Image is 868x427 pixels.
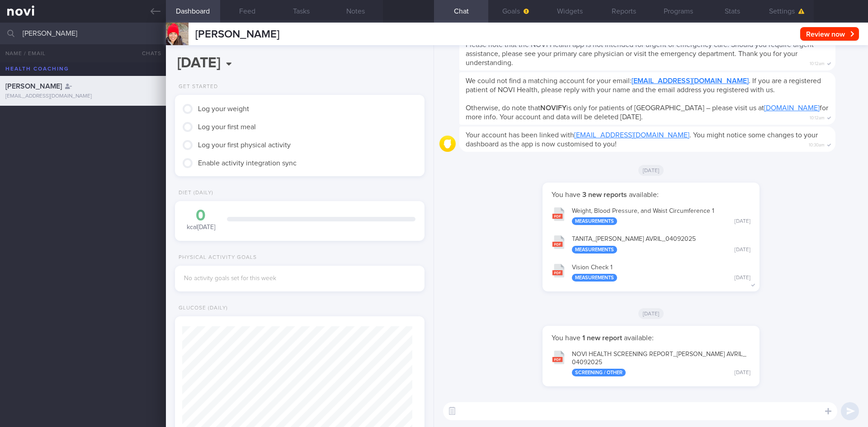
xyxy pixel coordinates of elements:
span: 10:12am [810,58,825,67]
div: [DATE] [735,370,750,376]
div: Screening / Other [572,369,626,376]
div: Vision Check 1 [572,264,750,282]
div: [DATE] [735,275,750,282]
button: Weight, Blood Pressure, and Waist Circumference 1 Measurements [DATE] [547,202,755,230]
div: Physical Activity Goals [175,254,257,261]
strong: 1 new report [580,334,624,342]
a: [DOMAIN_NAME] [764,104,820,112]
div: kcal [DATE] [184,208,218,232]
span: Otherwise, do note that is only for patients of [GEOGRAPHIC_DATA] – please visit us at for more i... [466,104,828,121]
span: [PERSON_NAME] [195,29,279,40]
a: [EMAIL_ADDRESS][DOMAIN_NAME] [632,77,749,84]
p: You have available: [552,190,750,199]
div: Measurements [572,274,617,282]
div: Diet (Daily) [175,190,213,197]
button: Vision Check 1 Measurements [DATE] [547,258,755,286]
div: 0 [184,208,218,224]
span: Please note that the NOVI Health app is not intended for urgent or emergency care. Should you req... [466,41,814,66]
button: TANITA_[PERSON_NAME] AVRIL_04092025 Measurements [DATE] [547,230,755,258]
div: [DATE] [735,247,750,253]
div: [DATE] [735,218,750,225]
div: Get Started [175,84,218,90]
span: [DATE] [638,165,664,176]
span: We could not find a matching account for your email: . If you are a registered patient of NOVI He... [466,77,821,94]
span: 10:12am [810,113,825,121]
span: 10:30am [809,140,825,148]
button: Chats [130,44,166,62]
button: NOVI HEALTH SCREENING REPORT_[PERSON_NAME] AVRIL_04092025 Screening / Other [DATE] [547,345,755,381]
div: Measurements [572,246,617,253]
div: Glucose (Daily) [175,305,228,312]
div: Measurements [572,217,617,225]
span: [DATE] [638,308,664,319]
span: Your account has been linked with . You might notice some changes to your dashboard as the app is... [466,131,818,148]
button: Review now [800,27,859,41]
strong: 3 new reports [580,191,629,198]
div: TANITA_ [PERSON_NAME] AVRIL_ 04092025 [572,235,750,253]
div: NOVI HEALTH SCREENING REPORT_ [PERSON_NAME] AVRIL_ 04092025 [572,351,750,376]
span: [PERSON_NAME] [5,83,62,90]
strong: NOVIFY [540,104,566,112]
div: Weight, Blood Pressure, and Waist Circumference 1 [572,207,750,225]
div: No activity goals set for this week [184,275,415,283]
div: [EMAIL_ADDRESS][DOMAIN_NAME] [5,93,160,100]
a: [EMAIL_ADDRESS][DOMAIN_NAME] [574,131,689,139]
p: You have available: [552,333,750,343]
